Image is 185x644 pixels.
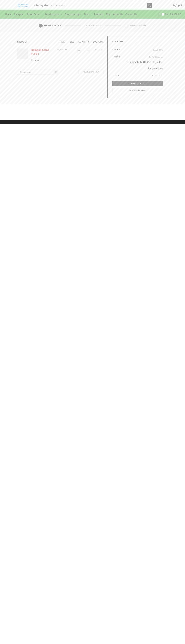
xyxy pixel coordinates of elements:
a: Remove [31,59,53,62]
a: 1 Cart ₹3,500.00 [155,12,181,17]
a: Raingun [13,11,26,17]
bdi: 3,500.00 [93,48,103,52]
th: Subtotal [91,36,103,46]
p: Shipping to . [124,60,163,64]
input: Product quantity [81,48,87,53]
span: ₹ [170,12,172,16]
a: Raingun Stand (1.50") [31,48,49,56]
span: ₹ [57,48,58,52]
a: Clear shopping cart [79,70,103,74]
a: Home [4,11,13,17]
input: OK [54,70,58,74]
bdi: 3,500.00 [153,48,163,52]
th: SKU [68,36,76,46]
span: ₹ [152,73,153,78]
h2: Cart totals [112,41,163,45]
label: To Pay Shipping [149,55,163,59]
a: Blog [105,11,112,17]
img: Rain Gun Stand 1.5 [17,48,28,59]
span: ₹ [93,48,95,52]
strong: [GEOGRAPHIC_DATA] [140,60,162,64]
a: About Us [112,11,124,17]
a: Drip Irrigation [44,11,63,17]
button: Search button [147,3,152,8]
span: Cart [164,12,170,16]
bdi: 3,500.00 [170,12,181,16]
th: Shipping [112,53,122,72]
a: Continue shopping [112,88,163,93]
th: Quantity [76,36,91,46]
span: 1 [162,13,164,16]
a: Checkout [84,24,123,28]
a: Change address [147,67,163,70]
a: Brush Cutter [26,11,44,17]
th: Product [17,36,55,46]
th: Subtotal [112,47,122,53]
th: Price [55,36,68,46]
a: Filter [83,11,93,17]
a: Sprayer pump [63,11,83,17]
span: Sign in [176,4,183,7]
input: Search for... [54,3,147,8]
bdi: 3,500.00 [152,73,163,78]
a: Contact Us [124,11,138,17]
span: ₹ [153,48,154,52]
bdi: 3,500.00 [57,48,67,52]
a: Proceed to checkout [112,81,163,86]
a: Products [93,11,105,17]
th: Total [112,72,122,78]
input: Coupon code [17,70,58,74]
a: Sign in [156,3,183,8]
